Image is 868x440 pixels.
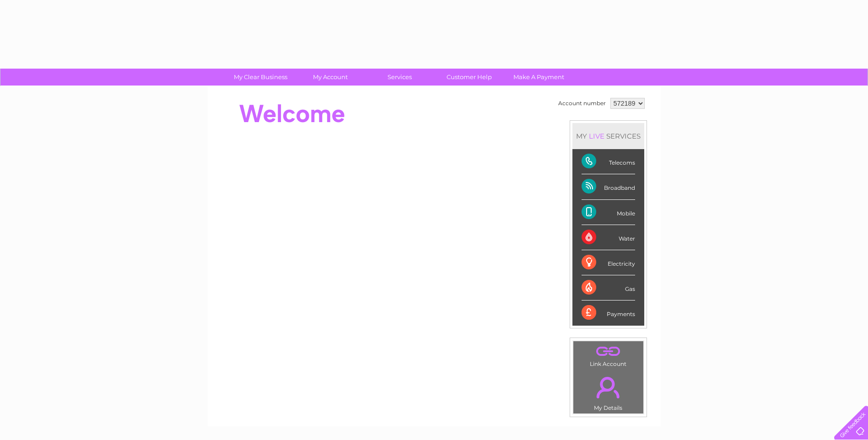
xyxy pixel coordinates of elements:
div: Gas [582,275,635,300]
div: Payments [582,300,635,325]
div: Telecoms [582,149,635,174]
div: Water [582,225,635,250]
a: Services [362,69,437,86]
div: MY SERVICES [572,123,644,149]
a: My Account [292,69,368,86]
a: . [576,343,641,360]
a: . [576,371,641,403]
td: My Details [573,369,644,414]
div: LIVE [587,132,606,140]
a: My Clear Business [223,69,298,86]
div: Mobile [582,200,635,225]
td: Account number [556,96,608,111]
div: Broadband [582,174,635,199]
a: Make A Payment [501,69,577,86]
a: Customer Help [431,69,507,86]
div: Electricity [582,250,635,275]
td: Link Account [573,341,644,370]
